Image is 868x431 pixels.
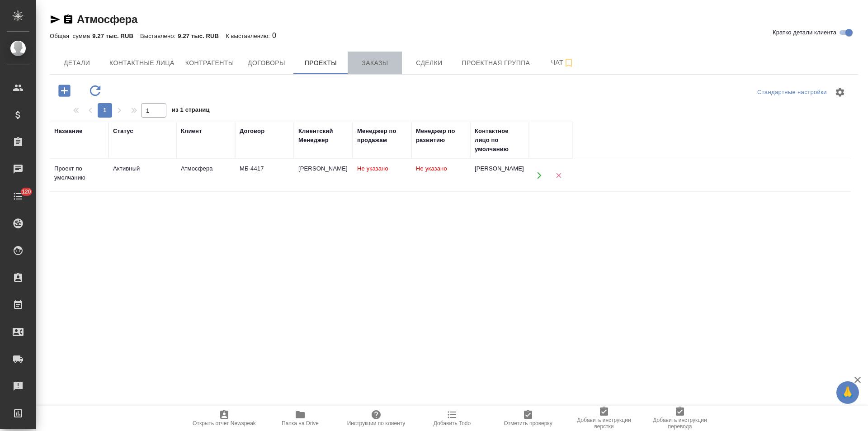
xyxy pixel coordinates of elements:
button: Папка на Drive [262,406,338,431]
span: Контактные лица [109,57,175,69]
div: Договор [240,127,264,136]
span: Детали [55,57,99,69]
div: Проект по умолчанию [54,164,104,182]
div: Статус [113,127,133,136]
span: Инструкции по клиенту [347,420,406,426]
button: Добавить инструкции перевода [642,406,718,431]
span: 🙏 [840,383,855,402]
span: Добавить Todo [434,420,471,426]
button: Скопировать ссылку [63,14,74,25]
button: Обновить данные [83,81,108,100]
button: Добавить проект [52,81,77,100]
div: Менеджер по развитию [416,127,466,145]
button: Удалить [549,166,568,185]
div: [PERSON_NAME] [298,164,348,173]
span: из 1 страниц [172,104,210,118]
div: Контактное лицо по умолчанию [475,127,524,154]
button: Открыть [530,166,548,185]
div: Клиент [181,127,202,136]
div: Клиентский Менеджер [298,127,348,145]
span: Договоры [245,57,288,69]
span: Открыть отчет Newspeak [193,420,256,426]
span: Проекты [299,57,342,69]
span: Добавить инструкции перевода [647,417,712,430]
div: МБ-4417 [240,164,289,173]
p: Общая сумма [50,33,92,39]
svg: Подписаться [563,57,574,68]
span: Добавить инструкции верстки [571,417,637,430]
div: Активный [113,164,172,173]
span: Проектная группа [462,57,530,69]
button: Добавить Todo [414,406,490,431]
div: 0 [50,30,858,41]
div: [PERSON_NAME] [475,164,524,173]
span: Папка на Drive [282,420,319,426]
button: Скопировать ссылку для ЯМессенджера [50,14,61,25]
span: Чат [541,57,584,68]
a: 120 [2,185,34,208]
button: Отметить проверку [490,406,566,431]
p: 9.27 тыс. RUB [178,33,226,39]
a: Атмосфера [77,13,137,25]
span: Кратко детали клиента [773,28,836,37]
p: Выставлено: [140,33,178,39]
div: split button [755,85,829,99]
span: Не указано [416,165,447,172]
span: Сделки [407,57,451,69]
button: Добавить инструкции верстки [566,406,642,431]
div: Атмосфера [181,164,231,173]
div: Название [54,127,82,136]
span: Не указано [357,165,388,172]
span: Контрагенты [185,57,234,69]
div: Менеджер по продажам [357,127,407,145]
p: К выставлению: [226,33,272,39]
span: Отметить проверку [504,420,552,426]
button: 🙏 [836,381,859,404]
span: Заказы [353,57,396,69]
p: 9.27 тыс. RUB [92,33,140,39]
button: Инструкции по клиенту [338,406,414,431]
span: 120 [16,187,37,196]
button: Открыть отчет Newspeak [186,406,262,431]
span: Настроить таблицу [829,81,851,103]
